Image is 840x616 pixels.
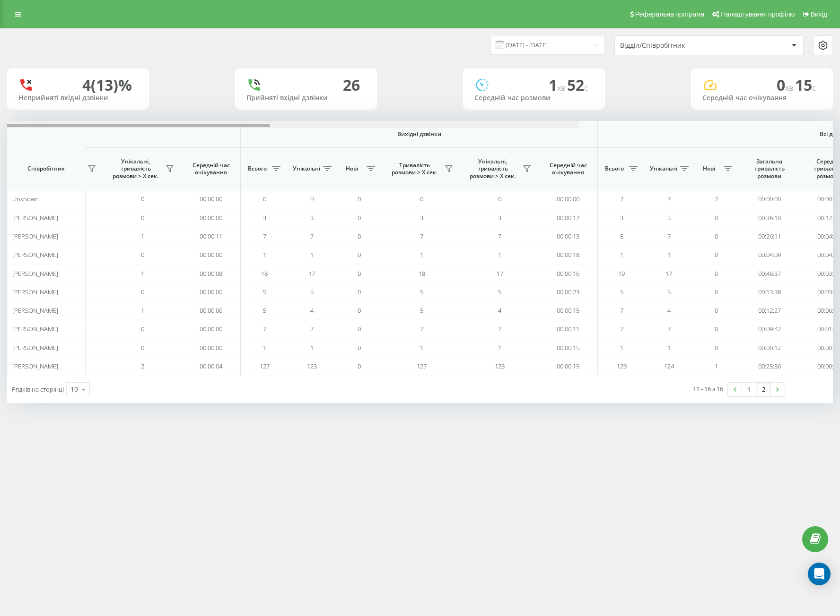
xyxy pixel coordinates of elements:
span: 19 [618,269,625,278]
div: Відділ/Співробітник [620,42,733,50]
td: 00:00:00 [182,208,241,227]
span: 0 [777,75,795,95]
span: 1 [620,343,623,352]
span: 1 [667,343,671,352]
span: 0 [715,232,718,240]
span: 1 [263,343,266,352]
span: Нові [697,165,721,172]
td: 00:00:13 [539,227,598,246]
td: 00:00:06 [182,301,241,320]
span: 7 [667,325,671,333]
span: 1 [620,250,623,259]
span: 5 [310,288,314,296]
span: 7 [310,325,314,333]
td: 00:04:09 [740,246,799,264]
td: 00:00:15 [539,357,598,376]
span: Unknown [12,195,39,203]
div: 4 (13)% [82,76,132,94]
span: 5 [498,288,501,296]
span: c [812,83,816,93]
span: 1 [310,343,314,352]
span: 7 [498,325,501,333]
span: Тривалість розмови > Х сек. [387,162,442,176]
span: [PERSON_NAME] [12,343,58,352]
span: 7 [420,325,423,333]
div: 26 [343,76,360,94]
span: 0 [358,214,361,222]
span: 17 [308,269,315,278]
td: 00:00:00 [182,283,241,301]
span: Реферальна програма [635,10,705,18]
span: 7 [263,232,266,240]
span: 1 [310,250,314,259]
div: 11 - 16 з 16 [693,384,723,394]
span: хв [557,83,567,93]
a: 1 [742,383,756,396]
span: 0 [715,214,718,222]
span: 17 [497,269,503,278]
div: Середній час очікування [702,94,822,102]
span: 123 [307,362,317,370]
span: 5 [420,306,423,315]
span: [PERSON_NAME] [12,250,58,259]
span: 0 [715,306,718,315]
span: 0 [498,195,501,203]
span: 0 [141,214,144,222]
td: 00:00:23 [539,283,598,301]
td: 00:00:17 [539,208,598,227]
td: 00:00:08 [182,264,241,282]
span: 52 [567,75,588,95]
div: Open Intercom Messenger [808,563,831,585]
span: Середній час очікування [546,162,590,176]
span: 4 [310,306,314,315]
span: 0 [141,250,144,259]
td: 00:26:11 [740,227,799,246]
span: 1 [498,343,501,352]
span: Вихідні дзвінки [263,130,576,138]
span: Середній час очікування [189,162,233,176]
span: 17 [665,269,672,278]
a: 2 [756,383,770,396]
span: Налаштування профілю [721,10,795,18]
span: 8 [620,232,623,240]
span: 5 [420,288,423,296]
span: c [584,83,588,93]
span: 15 [795,75,816,95]
span: Рядків на сторінці [12,385,64,394]
span: 7 [310,232,314,240]
span: 124 [664,362,674,370]
span: 3 [667,214,671,222]
td: 00:00:00 [182,190,241,208]
span: Унікальні [293,165,320,172]
span: 0 [715,250,718,259]
td: 00:00:11 [182,227,241,246]
div: 10 [70,385,78,394]
span: 3 [310,214,314,222]
span: 4 [667,306,671,315]
span: 7 [420,232,423,240]
td: 00:13:38 [740,283,799,301]
span: [PERSON_NAME] [12,269,58,278]
span: 0 [358,269,361,278]
span: 3 [420,214,423,222]
span: 0 [358,288,361,296]
span: [PERSON_NAME] [12,325,58,333]
span: 1 [715,362,718,370]
td: 00:09:42 [740,320,799,338]
span: 3 [263,214,266,222]
span: 127 [260,362,270,370]
span: [PERSON_NAME] [12,214,58,222]
span: 7 [498,232,501,240]
span: 0 [358,306,361,315]
span: 0 [358,343,361,352]
td: 00:00:00 [539,190,598,208]
span: Всього [603,165,626,172]
span: 1 [141,306,144,315]
span: 5 [667,288,671,296]
span: 7 [667,195,671,203]
span: Вихід [811,10,827,18]
td: 00:00:00 [182,339,241,357]
span: Загальна тривалість розмови [747,158,792,180]
span: 1 [141,232,144,240]
span: 18 [419,269,425,278]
